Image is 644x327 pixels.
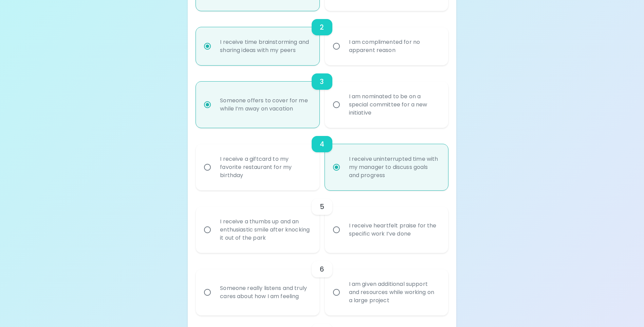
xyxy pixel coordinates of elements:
[320,139,324,150] h6: 4
[196,65,448,128] div: choice-group-check
[196,253,448,315] div: choice-group-check
[344,84,444,125] div: I am nominated to be on a special committee for a new initiative
[196,128,448,190] div: choice-group-check
[196,190,448,253] div: choice-group-check
[196,11,448,65] div: choice-group-check
[215,276,315,309] div: Someone really listens and truly cares about how I am feeling
[320,76,324,87] h6: 3
[215,147,315,188] div: I receive a giftcard to my favorite restaurant for my birthday
[344,213,444,246] div: I receive heartfelt praise for the specific work I’ve done
[320,201,324,212] h6: 5
[215,88,315,121] div: Someone offers to cover for me while I’m away on vacation
[344,147,444,188] div: I receive uninterrupted time with my manager to discuss goals and progress
[215,209,315,250] div: I receive a thumbs up and an enthusiastic smile after knocking it out of the park
[344,272,444,313] div: I am given additional support and resources while working on a large project
[320,22,324,33] h6: 2
[344,30,444,63] div: I am complimented for no apparent reason
[320,264,324,275] h6: 6
[215,30,315,63] div: I receive time brainstorming and sharing ideas with my peers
